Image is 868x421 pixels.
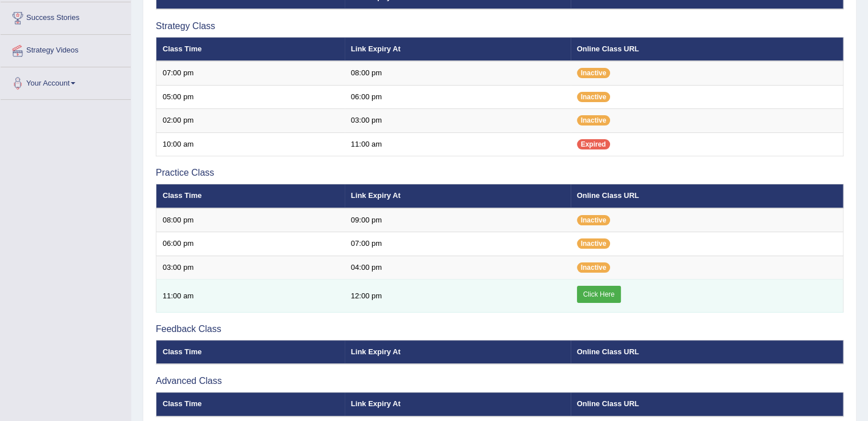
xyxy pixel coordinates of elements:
td: 07:00 pm [345,232,571,256]
span: Inactive [577,115,611,126]
td: 04:00 pm [345,256,571,280]
td: 02:00 pm [156,109,345,133]
th: Online Class URL [571,340,843,364]
span: Inactive [577,262,611,273]
th: Link Expiry At [345,340,571,364]
h3: Feedback Class [156,324,843,334]
th: Online Class URL [571,37,843,61]
h3: Advanced Class [156,376,843,386]
td: 12:00 pm [345,280,571,313]
th: Class Time [156,392,345,416]
th: Link Expiry At [345,392,571,416]
th: Online Class URL [571,184,843,208]
span: Inactive [577,68,611,78]
a: Success Stories [1,2,131,31]
td: 03:00 pm [345,109,571,133]
td: 11:00 am [156,280,345,313]
th: Link Expiry At [345,184,571,208]
td: 07:00 pm [156,61,345,85]
td: 06:00 pm [345,85,571,109]
span: Inactive [577,238,611,249]
h3: Practice Class [156,168,843,178]
td: 03:00 pm [156,256,345,280]
td: 05:00 pm [156,85,345,109]
span: Inactive [577,215,611,225]
th: Link Expiry At [345,37,571,61]
td: 08:00 pm [345,61,571,85]
th: Online Class URL [571,392,843,416]
td: 11:00 am [345,132,571,156]
a: Strategy Videos [1,35,131,63]
td: 08:00 pm [156,208,345,232]
td: 10:00 am [156,132,345,156]
a: Click Here [577,286,621,303]
span: Expired [577,139,610,149]
th: Class Time [156,37,345,61]
td: 06:00 pm [156,232,345,256]
th: Class Time [156,340,345,364]
a: Your Account [1,67,131,96]
h3: Strategy Class [156,21,843,31]
th: Class Time [156,184,345,208]
span: Inactive [577,92,611,102]
td: 09:00 pm [345,208,571,232]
